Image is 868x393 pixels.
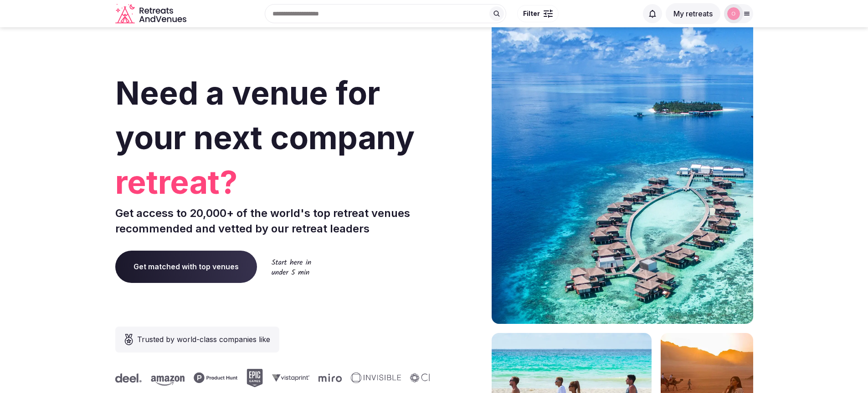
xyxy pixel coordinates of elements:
[523,9,540,18] span: Filter
[110,373,137,383] svg: Deel company logo
[241,369,258,387] svg: Epic Games company logo
[115,206,431,236] p: Get access to 20,000+ of the world's top retreat venues recommended and vetted by our retreat lea...
[727,7,740,20] img: Oksana Dushar
[346,373,396,383] svg: Invisible company logo
[666,9,720,18] a: My retreats
[115,160,431,205] span: retreat?
[267,374,304,382] svg: Vistaprint company logo
[115,74,415,157] span: Need a venue for your next company
[272,259,311,275] img: Start here in under 5 min
[115,4,188,24] svg: Retreats and Venues company logo
[137,334,270,345] span: Trusted by world-class companies like
[313,373,337,382] svg: Miro company logo
[517,5,559,22] button: Filter
[115,251,257,282] a: Get matched with top venues
[666,3,720,24] button: My retreats
[115,4,188,24] a: Visit the homepage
